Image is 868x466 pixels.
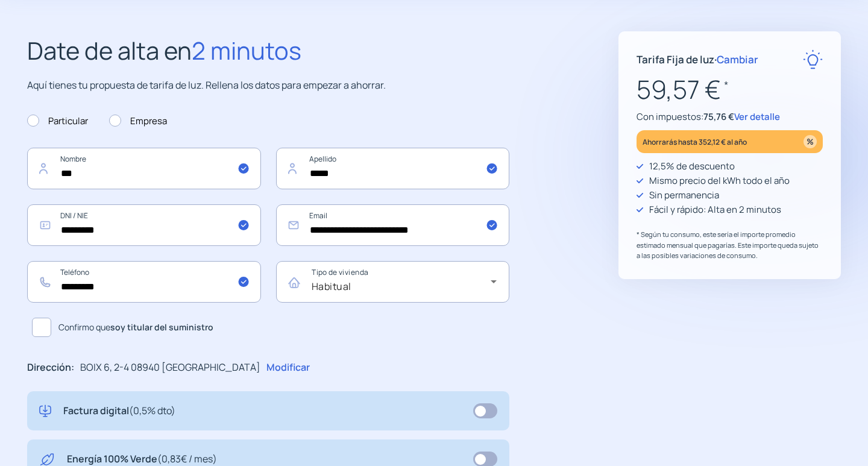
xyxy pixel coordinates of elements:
img: rate-E.svg [803,49,823,69]
span: Habitual [312,280,351,293]
label: Empresa [109,114,167,128]
span: Ver detalle [734,110,780,123]
span: 75,76 € [703,110,734,123]
p: 12,5% de descuento [649,159,735,174]
p: Modificar [266,360,310,376]
p: Tarifa Fija de luz · [637,51,758,68]
h2: Date de alta en [27,31,509,70]
span: 2 minutos [192,34,301,67]
label: Particular [27,114,88,128]
p: Ahorrarás hasta 352,12 € al año [643,135,747,149]
mat-label: Tipo de vivienda [312,268,368,278]
b: soy titular del suministro [110,321,213,333]
p: Sin permanencia [649,188,719,203]
img: percentage_icon.svg [804,135,817,148]
img: digital-invoice.svg [39,403,51,419]
span: Cambiar [717,52,758,66]
p: Fácil y rápido: Alta en 2 minutos [649,203,781,217]
p: * Según tu consumo, este sería el importe promedio estimado mensual que pagarías. Este importe qu... [637,229,823,261]
p: 59,57 € [637,69,823,110]
p: BOIX 6, 2-4 08940 [GEOGRAPHIC_DATA] [80,360,260,376]
p: Con impuestos: [637,110,823,124]
span: (0,5% dto) [129,404,175,417]
p: Aquí tienes tu propuesta de tarifa de luz. Rellena los datos para empezar a ahorrar. [27,78,509,93]
p: Mismo precio del kWh todo el año [649,174,790,188]
p: Factura digital [63,403,175,419]
span: Confirmo que [58,321,213,334]
span: (0,83€ / mes) [157,452,217,465]
p: Dirección: [27,360,74,376]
